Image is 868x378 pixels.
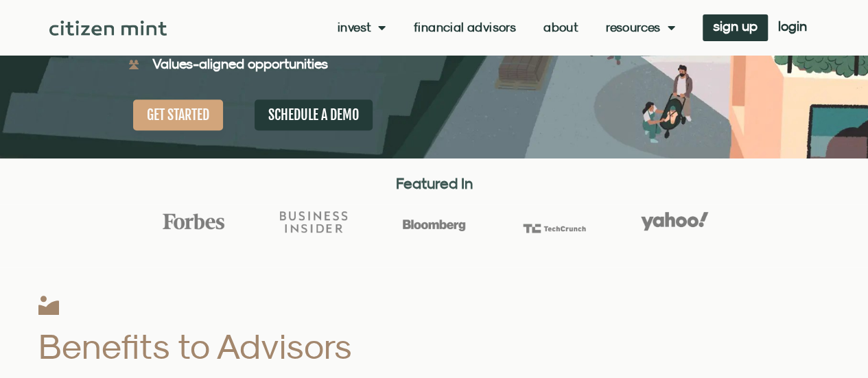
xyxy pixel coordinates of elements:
[396,174,473,192] strong: Featured In
[713,21,758,31] span: sign up
[778,21,807,31] span: login
[268,106,359,123] span: SCHEDULE A DEMO
[338,21,675,34] nav: Menu
[703,14,768,41] a: sign up
[768,14,817,41] a: login
[338,21,386,34] a: Invest
[38,329,556,364] h2: Benefits to Advisors
[414,21,516,34] a: Financial Advisors
[152,56,328,71] b: Values-aligned opportunities
[160,213,227,231] img: Forbes Logo
[255,99,373,130] a: SCHEDULE A DEMO
[133,99,223,130] a: GET STARTED
[606,21,675,34] a: Resources
[49,21,167,36] img: Citizen Mint
[147,106,209,123] span: GET STARTED
[543,21,578,34] a: About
